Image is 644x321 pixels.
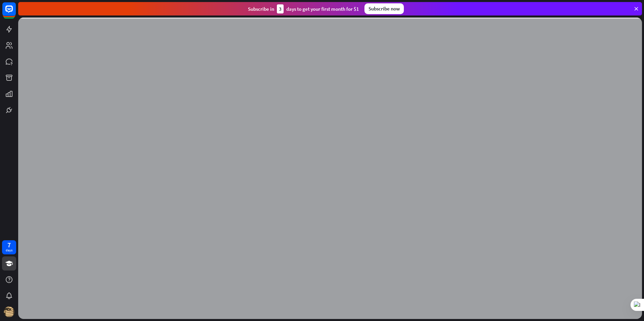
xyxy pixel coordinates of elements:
div: Subscribe in days to get your first month for $1 [248,4,359,13]
div: 7 [7,242,11,248]
div: days [6,248,12,253]
div: Subscribe now [364,3,404,14]
a: 7 days [2,240,16,254]
div: 3 [277,4,284,13]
